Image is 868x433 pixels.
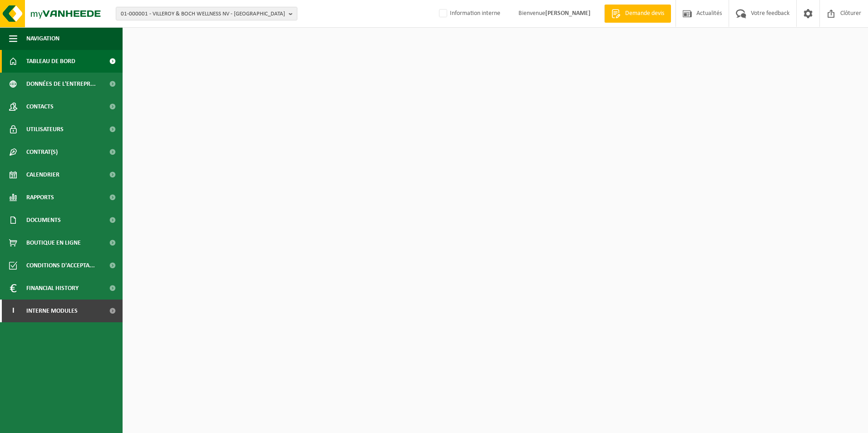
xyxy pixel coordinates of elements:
[26,254,95,277] span: Conditions d'accepta...
[604,5,671,23] a: Demande devis
[9,300,17,322] span: I
[26,186,54,209] span: Rapports
[26,141,58,163] span: Contrat(s)
[121,7,285,21] span: 01-000001 - VILLEROY & BOCH WELLNESS NV - [GEOGRAPHIC_DATA]
[26,50,75,73] span: Tableau de bord
[26,163,59,186] span: Calendrier
[26,118,64,141] span: Utilisateurs
[116,7,297,20] button: 01-000001 - VILLEROY & BOCH WELLNESS NV - [GEOGRAPHIC_DATA]
[26,277,79,300] span: Financial History
[623,9,666,18] span: Demande devis
[437,7,500,20] label: Information interne
[26,73,96,95] span: Données de l'entrepr...
[26,95,54,118] span: Contacts
[26,300,78,322] span: Interne modules
[26,231,81,254] span: Boutique en ligne
[26,209,61,231] span: Documents
[26,27,59,50] span: Navigation
[545,10,591,17] strong: [PERSON_NAME]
